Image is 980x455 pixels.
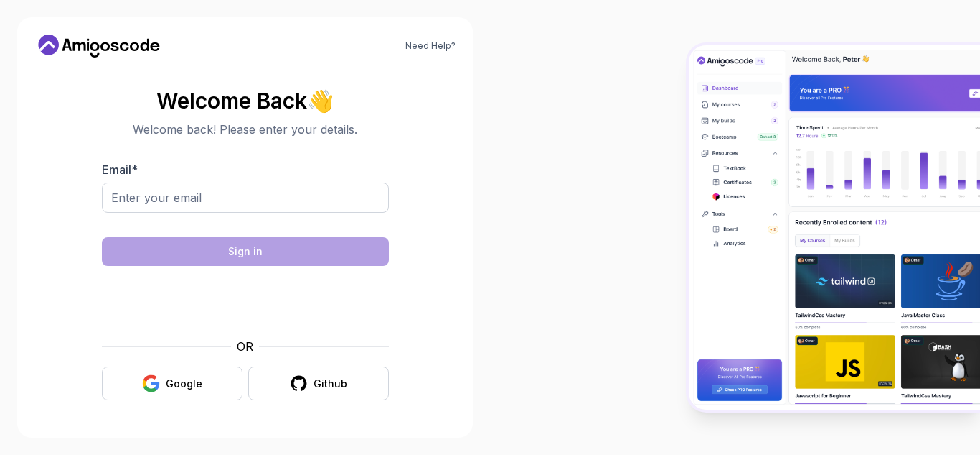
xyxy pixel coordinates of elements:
[34,35,164,58] a: Home link
[237,338,253,355] p: OR
[228,244,263,259] div: Sign in
[102,162,138,177] label: Email *
[137,275,354,329] iframe: Widget contendo caixa de seleção para desafio de segurança hCaptcha
[102,183,389,213] input: Enter your email
[248,367,389,400] button: Github
[102,237,389,266] button: Sign in
[307,89,334,112] span: 👋
[102,367,242,400] button: Google
[102,89,389,112] h2: Welcome Back
[314,377,347,391] div: Github
[689,45,980,409] img: Amigoscode Dashboard
[405,40,456,52] a: Need Help?
[102,121,389,138] p: Welcome back! Please enter your details.
[166,377,202,391] div: Google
